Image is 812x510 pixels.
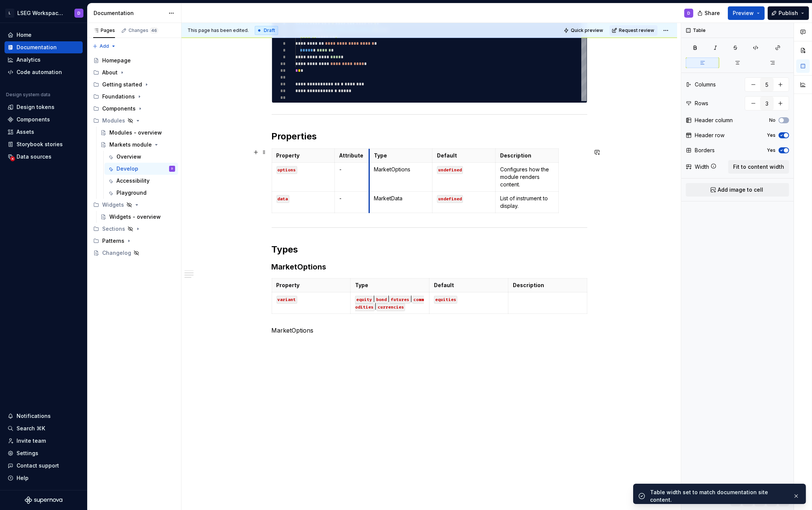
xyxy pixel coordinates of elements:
[102,81,142,88] div: Getting started
[5,114,83,126] a: Components
[355,295,425,310] p: | | | |
[150,27,158,33] span: 46
[355,281,425,289] p: Type
[90,54,178,259] div: Page tree
[272,262,587,272] h3: MarketOptions
[355,296,424,311] code: commodities
[768,6,809,20] button: Publish
[116,189,147,197] div: Playground
[571,27,603,33] span: Quick preview
[5,435,83,447] a: Invite team
[695,100,708,107] div: Rows
[728,6,765,20] button: Preview
[2,5,86,21] button: LLSEG Workspace Design SystemD
[5,54,83,66] a: Analytics
[90,41,118,51] button: Add
[5,66,83,78] a: Code automation
[102,69,118,76] div: About
[17,9,65,17] div: LSEG Workspace Design System
[17,153,51,160] div: Data sources
[17,56,41,64] div: Analytics
[434,296,457,304] code: equities
[437,195,463,203] code: undefined
[90,67,178,79] div: About
[102,225,125,233] div: Sections
[5,101,83,113] a: Design tokens
[116,153,141,160] div: Overview
[104,187,178,199] a: Playground
[102,105,136,112] div: Components
[686,183,789,197] button: Add image to cell
[5,41,83,53] a: Documentation
[437,166,463,174] code: undefined
[255,26,278,35] div: Draft
[500,166,554,188] p: Configures how the module renders content.
[277,195,289,203] code: data
[705,9,720,17] span: Share
[104,151,178,163] a: Overview
[779,9,798,17] span: Publish
[339,166,364,173] p: -
[374,166,428,173] p: MarketOptions
[90,115,178,127] div: Modules
[90,54,178,67] a: Homepage
[339,152,364,159] p: Attribute
[375,296,388,304] code: bond
[733,9,754,17] span: Preview
[277,296,297,304] code: variant
[500,195,554,210] p: List of instrument to display.
[104,175,178,187] a: Accessibility
[5,126,83,138] a: Assets
[650,489,787,504] div: Table width set to match documentation site content.
[90,103,178,115] div: Components
[90,247,178,259] a: Changelog
[513,281,582,289] p: Description
[17,116,50,123] div: Components
[129,27,158,33] div: Changes
[17,449,38,457] div: Settings
[102,237,124,245] div: Patterns
[90,235,178,247] div: Patterns
[109,213,161,221] div: Widgets - overview
[695,117,733,124] div: Header column
[93,27,115,33] div: Pages
[5,460,83,472] button: Contact support
[272,244,587,256] h2: Types
[94,9,165,17] div: Documentation
[277,281,346,289] p: Property
[77,10,80,16] div: D
[695,147,715,154] div: Borders
[767,132,776,138] label: Yes
[17,31,32,39] div: Home
[687,10,690,16] div: D
[390,296,410,304] code: futures
[171,165,173,173] div: D
[97,139,178,151] a: Markets module
[17,425,45,432] div: Search ⌘K
[5,410,83,422] button: Notifications
[97,127,178,139] a: Modules - overview
[90,199,178,211] div: Widgets
[434,281,504,289] p: Default
[277,152,330,159] p: Property
[695,163,709,171] div: Width
[694,6,725,20] button: Share
[25,496,62,504] svg: Supernova Logo
[102,249,131,257] div: Changelog
[355,296,373,304] code: equity
[17,474,29,482] div: Help
[188,27,249,33] span: This page has been edited.
[116,177,150,185] div: Accessibility
[17,412,51,420] div: Notifications
[5,9,14,18] div: L
[102,57,131,64] div: Homepage
[90,223,178,235] div: Sections
[100,43,109,49] span: Add
[272,130,587,142] h2: Properties
[17,68,62,76] div: Code automation
[5,29,83,41] a: Home
[561,25,606,36] button: Quick preview
[109,141,152,148] div: Markets module
[102,201,124,209] div: Widgets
